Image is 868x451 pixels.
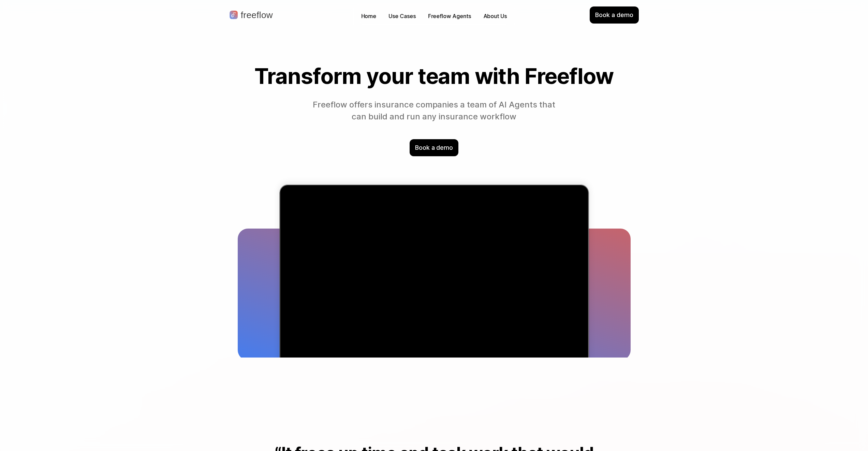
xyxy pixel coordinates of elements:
div: Book a demo [590,6,638,24]
div: Book a demo [410,139,458,156]
a: Freeflow Agents [425,11,474,21]
button: Use Cases [385,11,419,21]
p: Book a demo [595,11,633,19]
p: Home [361,12,377,20]
p: About Us [483,12,507,20]
h1: Transform your team with Freeflow [238,64,631,88]
p: Use Cases [389,12,416,20]
p: Freeflow offers insurance companies a team of AI Agents that can build and run any insurance work... [310,99,558,123]
p: Book a demo [415,143,453,152]
p: Freeflow Agents [428,12,471,20]
a: About Us [480,11,510,21]
p: freeflow [241,11,273,19]
div: Visual chart illustrating a 78% increase in efficiency across 33 regions between 2021 and 2024, w... [280,185,589,404]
